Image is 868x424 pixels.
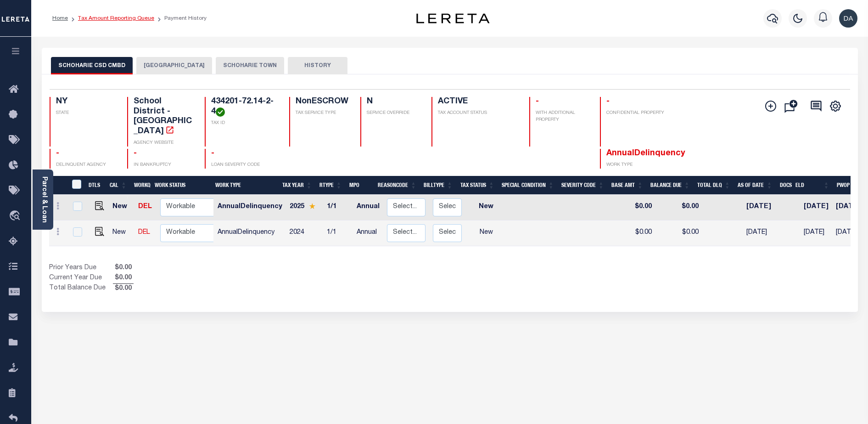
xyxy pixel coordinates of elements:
img: Star.svg [309,203,315,209]
th: Balance Due: activate to sort column ascending [647,176,694,195]
th: BillType: activate to sort column ascending [420,176,456,195]
h4: ACTIVE [438,97,518,107]
th: MPO [346,176,374,195]
h4: School District - [GEOGRAPHIC_DATA] [134,97,194,136]
td: New [109,220,134,246]
p: SERVICE OVERRIDE [367,110,420,117]
a: Home [52,16,68,21]
span: - [606,97,610,106]
th: ELD: activate to sort column ascending [792,176,833,195]
td: AnnualDelinquency [214,220,286,246]
th: Total DLQ: activate to sort column ascending [694,176,734,195]
span: - [211,149,214,158]
th: ReasonCode: activate to sort column ascending [374,176,420,195]
p: DELINQUENT AGENCY [56,162,116,169]
a: Parcel & Loan [41,176,47,223]
td: 2024 [286,220,323,246]
img: logo-dark.svg [416,13,490,23]
th: Severity Code: activate to sort column ascending [558,176,608,195]
button: SCHOHARIE CSD CMBD [51,57,133,74]
span: - [536,97,539,106]
td: Prior Years Due [49,263,113,273]
span: - [134,149,137,158]
td: $0.00 [655,220,702,246]
th: Tax Year: activate to sort column ascending [279,176,316,195]
span: - [56,149,59,158]
th: WorkQ [130,176,151,195]
p: WORK TYPE [606,162,666,169]
th: DTLS [85,176,106,195]
td: Total Balance Due [49,283,113,294]
button: [GEOGRAPHIC_DATA] [136,57,212,74]
td: $0.00 [616,220,655,246]
th: &nbsp; [67,176,85,195]
th: RType: activate to sort column ascending [316,176,346,195]
td: New [465,220,507,246]
th: Base Amt: activate to sort column ascending [608,176,647,195]
a: Tax Amount Reporting Queue [78,16,154,21]
td: 1/1 [323,195,353,220]
p: TAX SERVICE TYPE [296,110,349,117]
p: AGENCY WEBSITE [134,140,194,147]
th: Tax Status: activate to sort column ascending [456,176,498,195]
td: [DATE] [743,195,784,220]
td: New [109,195,134,220]
span: $0.00 [113,263,134,273]
a: DEL [138,229,150,236]
p: CONFIDENTIAL PROPERTY [606,110,666,117]
td: [DATE] [743,220,784,246]
th: &nbsp;&nbsp;&nbsp;&nbsp;&nbsp;&nbsp;&nbsp;&nbsp;&nbsp;&nbsp; [49,176,67,195]
td: AnnualDelinquency [214,195,286,220]
td: New [465,195,507,220]
th: CAL: activate to sort column ascending [106,176,130,195]
button: SCHOHARIE TOWN [216,57,284,74]
span: $0.00 [113,273,134,283]
th: Special Condition: activate to sort column ascending [498,176,558,195]
p: TAX ACCOUNT STATUS [438,110,518,117]
td: [DATE] [800,195,832,220]
p: IN BANKRUPTCY [134,162,194,169]
span: $0.00 [113,284,134,294]
button: HISTORY [288,57,347,74]
p: WITH ADDITIONAL PROPERTY [536,110,589,124]
p: STATE [56,110,116,117]
th: Work Type [212,176,279,195]
td: Annual [353,195,383,220]
a: DEL [138,204,152,210]
h4: 434201-72.14-2-4 [211,97,278,117]
td: Annual [353,220,383,246]
li: Payment History [154,14,207,23]
th: Docs [776,176,792,195]
th: As of Date: activate to sort column ascending [734,176,776,195]
td: 1/1 [323,220,353,246]
h4: N [367,97,420,107]
td: [DATE] [800,220,832,246]
h4: NonESCROW [296,97,349,107]
p: TAX ID [211,120,278,127]
td: Current Year Due [49,273,113,283]
th: Work Status [151,176,213,195]
td: 2025 [286,195,323,220]
i: travel_explore [9,210,23,222]
td: $0.00 [655,195,702,220]
img: svg+xml;base64,PHN2ZyB4bWxucz0iaHR0cDovL3d3dy53My5vcmcvMjAwMC9zdmciIHBvaW50ZXItZXZlbnRzPSJub25lIi... [839,9,857,28]
p: LOAN SEVERITY CODE [211,162,278,169]
td: $0.00 [616,195,655,220]
span: AnnualDelinquency [606,149,685,158]
h4: NY [56,97,116,107]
